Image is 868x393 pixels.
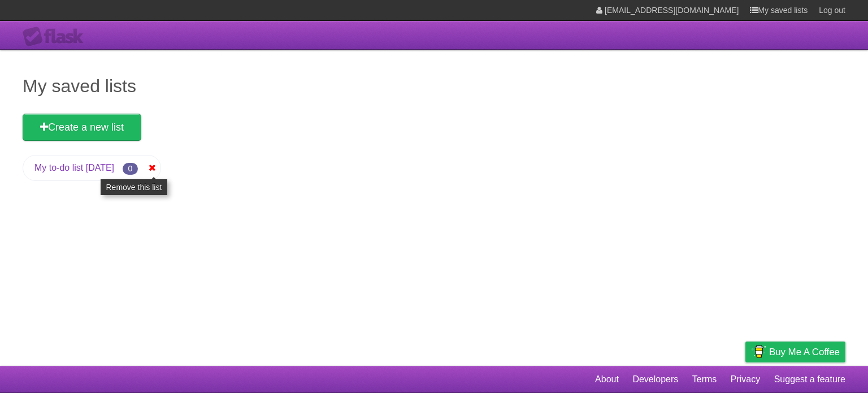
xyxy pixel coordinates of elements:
[34,163,114,172] a: My to-do list [DATE]
[23,72,845,100] h1: My saved lists
[745,342,845,362] a: Buy me a coffee
[692,369,717,390] a: Terms
[769,342,840,362] span: Buy me a coffee
[731,369,760,390] a: Privacy
[595,369,619,390] a: About
[751,342,766,361] img: Buy me a coffee
[123,163,138,175] span: 0
[632,369,678,390] a: Developers
[23,27,90,47] div: Flask
[774,369,845,390] a: Suggest a feature
[23,114,141,141] a: Create a new list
